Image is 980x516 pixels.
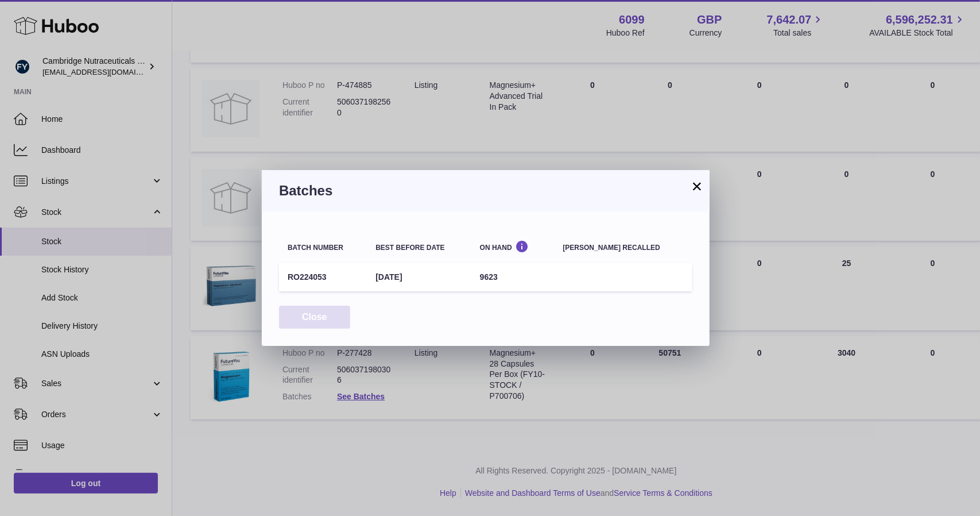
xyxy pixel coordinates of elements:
td: 9623 [471,263,555,291]
div: [PERSON_NAME] recalled [563,244,684,252]
td: RO224053 [279,263,367,291]
div: Batch number [288,244,358,252]
button: × [690,179,704,193]
div: Best before date [375,244,462,252]
td: [DATE] [367,263,471,291]
button: Close [279,306,350,329]
h3: Batches [279,182,692,200]
div: On Hand [480,240,546,251]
